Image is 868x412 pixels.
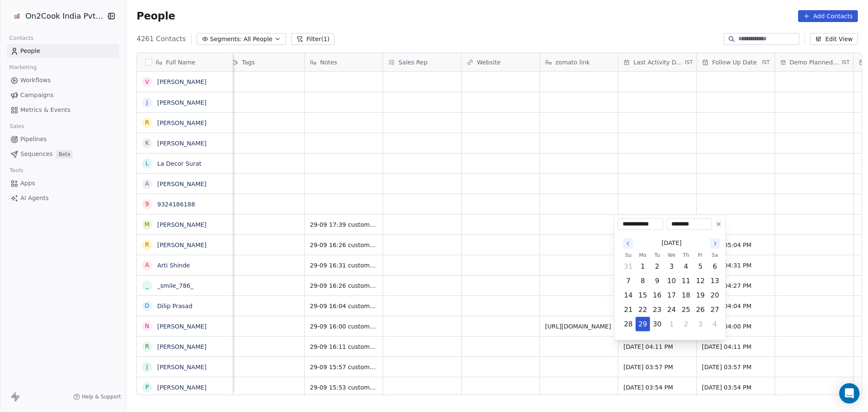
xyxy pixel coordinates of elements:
[665,289,679,302] button: Wednesday, September 17th, 2025
[622,274,635,288] button: Sunday, September 7th, 2025
[679,289,693,302] button: Thursday, September 18th, 2025
[622,317,635,331] button: Sunday, September 28th, 2025
[694,260,707,273] button: Friday, September 5th, 2025
[679,303,693,317] button: Thursday, September 25th, 2025
[665,303,679,317] button: Wednesday, September 24th, 2025
[665,317,679,331] button: Wednesday, October 1st, 2025
[636,260,650,273] button: Monday, September 1st, 2025
[636,303,650,317] button: Monday, September 22nd, 2025
[622,303,635,317] button: Sunday, September 21st, 2025
[693,251,708,259] th: Friday
[662,239,682,248] span: [DATE]
[621,251,722,331] table: September 2025
[708,289,722,302] button: Saturday, September 20th, 2025
[622,289,635,302] button: Sunday, September 14th, 2025
[622,260,635,273] button: Sunday, August 31st, 2025
[694,274,707,288] button: Friday, September 12th, 2025
[708,251,722,259] th: Saturday
[651,289,664,302] button: Tuesday, September 16th, 2025
[708,317,722,331] button: Saturday, October 4th, 2025
[679,251,693,259] th: Thursday
[665,251,679,259] th: Wednesday
[708,260,722,273] button: Saturday, September 6th, 2025
[623,239,633,249] button: Go to the Previous Month
[651,260,664,273] button: Tuesday, September 2nd, 2025
[665,274,679,288] button: Wednesday, September 10th, 2025
[694,303,707,317] button: Friday, September 26th, 2025
[636,251,650,259] th: Monday
[665,260,679,273] button: Wednesday, September 3rd, 2025
[636,289,650,302] button: Monday, September 15th, 2025
[651,303,664,317] button: Tuesday, September 23rd, 2025
[708,303,722,317] button: Saturday, September 27th, 2025
[694,289,707,302] button: Friday, September 19th, 2025
[708,274,722,288] button: Saturday, September 13th, 2025
[679,317,693,331] button: Thursday, October 2nd, 2025
[694,317,707,331] button: Friday, October 3rd, 2025
[636,317,650,331] button: Today, Monday, September 29th, 2025, selected
[710,239,721,249] button: Go to the Next Month
[679,274,693,288] button: Thursday, September 11th, 2025
[651,274,664,288] button: Tuesday, September 9th, 2025
[679,260,693,273] button: Thursday, September 4th, 2025
[650,251,665,259] th: Tuesday
[621,251,636,259] th: Sunday
[636,274,650,288] button: Monday, September 8th, 2025
[651,317,664,331] button: Tuesday, September 30th, 2025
